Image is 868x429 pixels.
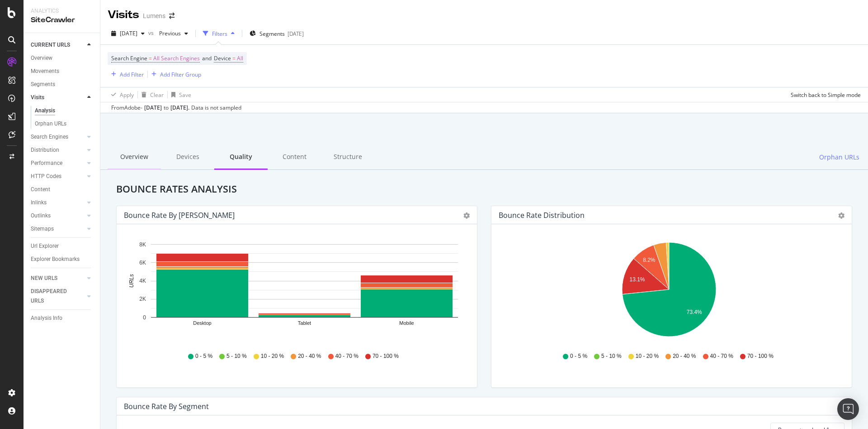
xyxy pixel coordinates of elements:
[710,352,733,360] span: 40 - 70 %
[108,145,161,170] div: Overview
[128,274,135,288] text: URLs
[226,352,247,360] span: 5 - 10 %
[31,211,85,221] a: Outlinks
[463,212,470,219] div: gear
[31,40,70,50] div: CURRENT URLS
[139,296,146,302] text: 2K
[143,11,165,20] div: Lumens
[31,224,85,234] a: Sitemaps
[35,119,66,129] div: Orphan URLs
[31,7,93,15] div: Analytics
[120,91,134,99] div: Apply
[179,91,191,99] div: Save
[214,54,231,62] span: Device
[193,320,211,326] text: Desktop
[35,106,94,116] a: Analysis
[148,69,201,80] button: Add Filter Group
[31,172,85,181] a: HTTP Codes
[169,13,175,19] div: arrow-right-arrow-left
[601,352,622,360] span: 5 - 10 %
[399,320,414,326] text: Mobile
[31,159,85,168] a: Performance
[31,145,59,155] div: Distribution
[108,69,144,80] button: Add Filter
[31,132,85,142] a: Search Engines
[373,352,399,360] span: 70 - 100 %
[819,153,859,162] span: Orphan URLs
[31,80,55,89] div: Segments
[153,52,200,65] span: All Search Engines
[31,172,61,181] div: HTTP Codes
[195,352,212,360] span: 0 - 5 %
[111,54,147,62] span: Search Engine
[31,185,50,194] div: Content
[139,278,146,284] text: 4K
[31,40,85,50] a: CURRENT URLS
[31,159,62,168] div: Performance
[837,398,859,420] div: Open Intercom Messenger
[499,239,840,344] div: A chart.
[31,67,94,76] a: Movements
[31,274,57,283] div: NEW URLS
[160,71,201,78] div: Add Filter Group
[31,93,44,102] div: Visits
[31,145,85,155] a: Distribution
[35,119,94,129] a: Orphan URLs
[31,185,94,194] a: Content
[288,30,304,38] div: [DATE]
[31,80,94,89] a: Segments
[31,241,59,251] div: Url Explorer
[499,211,585,220] div: Bounce Rate distribution
[261,352,284,360] span: 10 - 20 %
[31,313,94,323] a: Analysis Info
[31,241,94,251] a: Url Explorer
[673,352,696,360] span: 20 - 40 %
[170,104,189,112] div: [DATE] .
[214,145,268,170] div: Quality
[31,224,54,234] div: Sitemaps
[335,352,359,360] span: 40 - 70 %
[124,239,465,344] svg: A chart.
[31,274,85,283] a: NEW URLS
[139,241,146,248] text: 8K
[31,67,59,76] div: Movements
[161,145,214,170] div: Devices
[31,53,94,63] a: Overview
[199,26,238,41] button: Filters
[643,257,656,263] text: 8.2%
[124,402,209,411] div: Bounce Rate by Segment
[237,52,243,65] span: All
[298,352,321,360] span: 20 - 40 %
[168,87,191,102] button: Save
[120,71,144,78] div: Add Filter
[31,313,62,323] div: Analysis Info
[791,91,861,99] div: Switch back to Simple mode
[120,29,137,37] span: 2025 Oct. 3rd
[687,309,702,316] text: 73.4%
[138,87,164,102] button: Clear
[31,211,51,221] div: Outlinks
[31,255,80,264] div: Explorer Bookmarks
[298,320,311,326] text: Tablet
[31,132,68,142] div: Search Engines
[111,104,241,112] div: From Adobe - to Data is not sampled
[321,145,374,170] div: Structure
[35,106,55,116] div: Analysis
[148,29,156,37] span: vs
[124,211,235,220] div: Bounce Rate by [PERSON_NAME]
[31,53,52,63] div: Overview
[156,29,181,37] span: Previous
[144,104,162,112] div: [DATE]
[143,314,146,321] text: 0
[150,91,164,99] div: Clear
[787,87,861,102] button: Switch back to Simple mode
[747,352,774,360] span: 70 - 100 %
[202,54,212,62] span: and
[31,255,94,264] a: Explorer Bookmarks
[156,26,192,41] button: Previous
[108,26,148,41] button: [DATE]
[259,30,285,38] span: Segments
[570,352,587,360] span: 0 - 5 %
[31,93,85,102] a: Visits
